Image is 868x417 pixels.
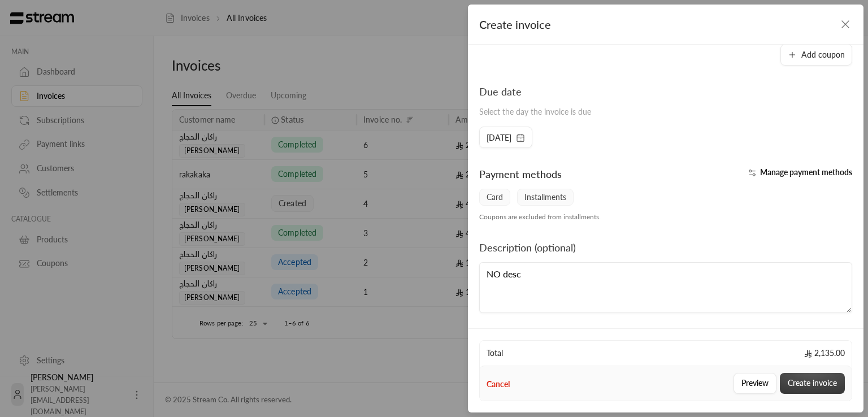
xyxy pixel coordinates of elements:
div: Coupons are excluded from installments. [474,212,858,221]
span: Create invoice [479,18,551,31]
button: Preview [734,373,776,394]
span: Card [479,189,510,206]
span: Manage payment methods [760,167,852,177]
div: Due date [479,84,591,99]
span: Installments [517,189,574,206]
span: [DATE] [487,132,511,144]
span: Select the day the invoice is due [479,107,591,116]
span: 2,135.00 [804,347,845,359]
button: Create invoice [780,373,845,394]
span: Total [487,347,503,359]
span: Payment methods [479,168,562,180]
span: Description (optional) [479,241,576,254]
button: Cancel [487,379,510,390]
button: Add coupon [780,44,852,66]
textarea: NO desc [479,262,852,313]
